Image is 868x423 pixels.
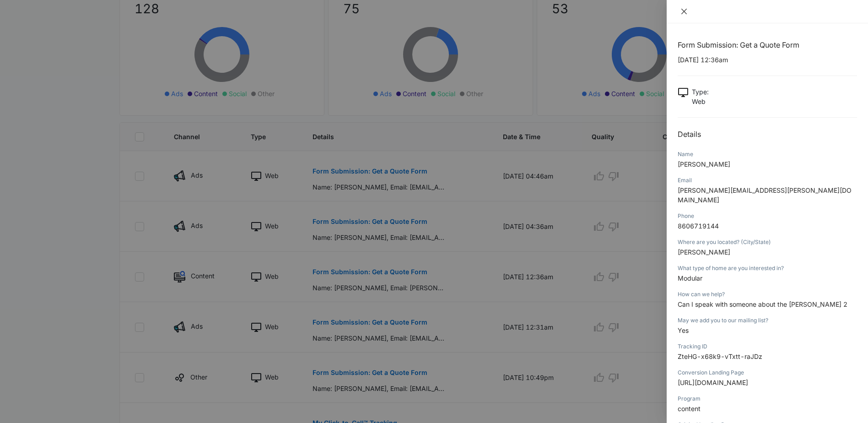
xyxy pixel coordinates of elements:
div: How can we help? [678,290,857,298]
div: May we add you to our mailing list? [678,316,857,325]
div: Phone [678,212,857,220]
p: Type : [692,87,709,97]
span: [PERSON_NAME] [678,160,730,168]
div: Tracking ID [678,342,857,351]
span: content [678,405,701,412]
div: Conversion Landing Page [678,369,857,377]
span: Yes [678,326,689,334]
div: What type of home are you interested in? [678,264,857,272]
span: [URL][DOMAIN_NAME] [678,379,748,386]
span: Modular [678,274,702,282]
p: Web [692,97,709,106]
h2: Details [678,129,857,140]
span: close [680,8,688,15]
span: [PERSON_NAME][EMAIL_ADDRESS][PERSON_NAME][DOMAIN_NAME] [678,186,852,204]
p: [DATE] 12:36am [678,55,857,65]
span: Can I speak with someone about the [PERSON_NAME] 2 [678,300,847,308]
div: Program [678,395,857,403]
button: Close [678,7,690,16]
h1: Form Submission: Get a Quote Form [678,39,857,50]
span: ZteHG-x68k9-vTxtt-raJDz [678,352,762,360]
div: Where are you located? (City/State) [678,238,857,246]
div: Email [678,176,857,184]
span: 8606719144 [678,222,719,230]
span: [PERSON_NAME] [678,248,730,256]
div: Name [678,150,857,158]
